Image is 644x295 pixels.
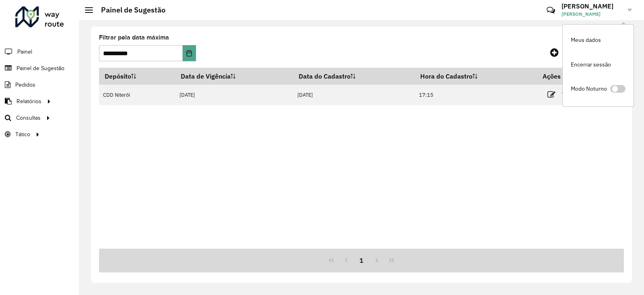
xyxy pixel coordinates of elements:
[175,85,293,105] td: [DATE]
[415,68,537,85] th: Hora do Cadastro
[354,253,369,268] button: 1
[17,64,64,73] span: Painel de Sugestão
[547,89,555,100] a: Editar
[99,68,175,85] th: Depósito
[537,68,585,85] th: Ações
[183,45,196,61] button: Choose Date
[99,33,169,42] label: Filtrar pela data máxima
[571,85,607,93] span: Modo Noturno
[293,85,415,105] td: [DATE]
[17,97,41,106] span: Relatórios
[99,85,175,105] td: CDD Niterói
[175,68,293,85] th: Data de Vigência
[17,48,32,56] span: Painel
[415,85,537,105] td: 17:15
[16,114,41,122] span: Consultas
[15,81,35,89] span: Pedidos
[561,2,622,10] h3: [PERSON_NAME]
[93,6,165,15] h2: Painel de Sugestão
[15,130,30,139] span: Tático
[563,52,634,77] a: Encerrar sessão
[561,10,622,18] span: [PERSON_NAME]
[542,2,559,19] a: Contato Rápido
[563,28,634,52] a: Meus dados
[293,68,415,85] th: Data do Cadastro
